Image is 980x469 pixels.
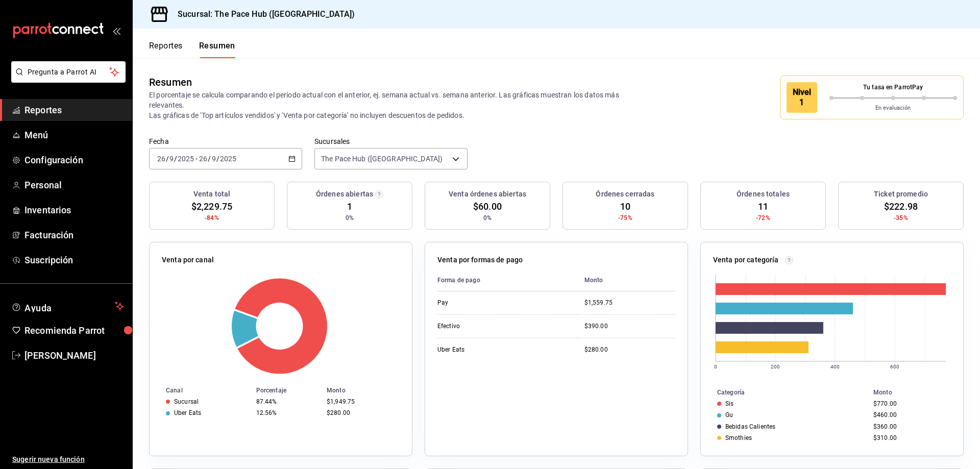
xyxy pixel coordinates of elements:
div: $280.00 [584,345,675,354]
a: Pregunta a Parrot AI [7,74,126,85]
div: $770.00 [873,400,947,407]
h3: Sucursal: The Pace Hub ([GEOGRAPHIC_DATA]) [169,8,355,20]
button: Reportes [149,41,183,58]
input: ---- [219,155,237,163]
span: The Pace Hub ([GEOGRAPHIC_DATA]) [321,154,443,164]
p: Venta por formas de pago [437,255,523,265]
label: Sucursales [314,138,468,145]
div: Sis [725,400,733,407]
span: Suscripción [24,253,124,267]
div: $310.00 [873,434,947,441]
p: Venta por canal [162,255,214,265]
button: open_drawer_menu [112,27,120,35]
button: Pregunta a Parrot AI [11,61,126,83]
span: [PERSON_NAME] [24,349,124,362]
span: $2,229.75 [191,200,232,213]
span: 0% [483,213,492,223]
p: Tu tasa en ParrotPay [829,83,958,92]
text: 200 [771,364,780,369]
span: -75% [618,213,632,223]
h3: Venta órdenes abiertas [449,189,526,200]
div: 12.56% [256,409,318,416]
div: Sucursal [174,398,199,405]
div: Resumen [149,75,192,90]
span: Menú [24,128,124,142]
text: 400 [830,364,840,369]
span: Inventarios [24,203,124,217]
button: Resumen [199,41,235,58]
span: 0% [346,213,354,223]
span: $60.00 [473,200,502,213]
span: - [195,155,198,163]
span: 11 [758,200,768,213]
th: Monto [869,387,963,398]
span: Facturación [24,228,124,242]
span: Reportes [24,103,124,117]
h3: Venta total [193,189,230,200]
th: Monto [323,385,412,396]
span: Personal [24,178,124,192]
span: Pregunta a Parrot AI [28,67,110,78]
div: $460.00 [873,411,947,418]
span: -72% [756,213,770,223]
span: Configuración [24,153,124,167]
span: $222.98 [884,200,918,213]
h3: Órdenes totales [737,189,790,200]
th: Forma de pago [437,269,576,291]
div: Gu [725,411,733,418]
span: / [174,155,177,163]
th: Porcentaje [252,385,323,396]
p: Venta por categoría [713,255,779,265]
th: Monto [576,269,675,291]
text: 600 [890,364,899,369]
div: navigation tabs [149,41,235,58]
div: $1,559.75 [584,299,675,307]
span: Recomienda Parrot [24,324,124,337]
div: Efectivo [437,322,540,331]
span: 10 [620,200,630,213]
span: -84% [205,213,219,223]
h3: Órdenes abiertas [316,189,373,200]
input: -- [157,155,166,163]
div: Uber Eats [174,409,201,416]
p: En evaluación [829,104,958,113]
input: -- [169,155,174,163]
input: -- [199,155,208,163]
label: Fecha [149,138,302,145]
text: 0 [714,364,717,369]
span: 1 [347,200,352,213]
div: $1,949.75 [327,398,396,405]
span: -35% [894,213,908,223]
div: Nivel 1 [787,82,817,113]
div: $390.00 [584,322,675,331]
div: $360.00 [873,423,947,430]
div: Pay [437,299,540,307]
div: 87.44% [256,398,318,405]
h3: Ticket promedio [874,189,928,200]
div: Smothies [725,434,752,441]
div: Bebidas Calientes [725,423,775,430]
p: El porcentaje se calcula comparando el período actual con el anterior, ej. semana actual vs. sema... [149,90,624,120]
span: / [208,155,211,163]
span: / [166,155,169,163]
input: ---- [177,155,194,163]
div: Uber Eats [437,345,540,354]
div: $280.00 [327,409,396,416]
input: -- [211,155,216,163]
h3: Órdenes cerradas [596,189,654,200]
span: / [216,155,219,163]
span: Ayuda [24,300,111,312]
th: Categoría [701,387,869,398]
th: Canal [150,385,252,396]
span: Sugerir nueva función [12,454,124,465]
